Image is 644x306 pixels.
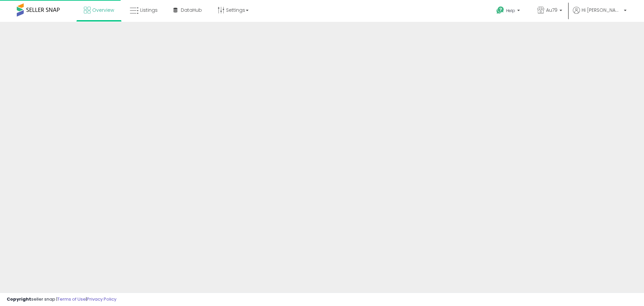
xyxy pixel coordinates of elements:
[506,8,515,13] span: Help
[87,296,116,302] a: Privacy Policy
[546,7,557,13] span: Au79
[181,7,202,13] span: DataHub
[140,7,158,13] span: Listings
[573,7,627,22] a: Hi [PERSON_NAME]
[496,6,504,14] i: Get Help
[57,296,86,302] a: Terms of Use
[7,296,116,303] div: seller snap | |
[7,296,31,302] strong: Copyright
[491,1,527,22] a: Help
[92,7,114,13] span: Overview
[582,7,622,13] span: Hi [PERSON_NAME]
